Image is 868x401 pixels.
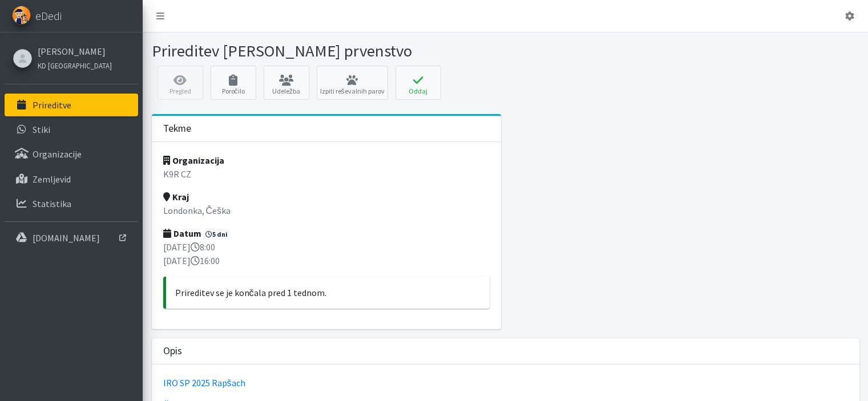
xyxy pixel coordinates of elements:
a: Poročilo [211,66,256,100]
strong: Datum [163,228,201,239]
span: eDedi [35,7,62,25]
a: Izpiti reševalnih parov [317,66,388,100]
p: Zemljevid [33,173,71,185]
strong: Kraj [163,191,189,202]
h1: Prireditev [PERSON_NAME] prvenstvo [152,41,502,61]
h3: Opis [163,345,182,357]
a: Udeležba [264,66,309,100]
p: Stiki [33,124,50,135]
a: Prireditve [5,94,138,116]
h3: Tekme [163,123,191,135]
a: Organizacije [5,143,138,165]
a: KD [GEOGRAPHIC_DATA] [38,58,112,72]
img: eDedi [12,6,31,25]
a: Stiki [5,118,138,141]
button: Oddaj [395,66,441,100]
p: Statistika [33,198,71,209]
p: [DATE] 8:00 [DATE] 16:00 [163,240,490,268]
p: Organizacije [33,148,82,160]
p: Prireditve [33,99,71,111]
p: K9R CZ [163,167,490,181]
small: KD [GEOGRAPHIC_DATA] [38,61,112,70]
a: Statistika [5,192,138,215]
span: 5 dni [203,229,231,240]
a: [DOMAIN_NAME] [5,226,138,249]
p: Londonka, Češka [163,204,490,217]
a: IRO SP 2025 Rapšach [163,377,245,388]
p: Prireditev se je končala pred 1 tednom. [175,286,481,299]
p: [DOMAIN_NAME] [33,232,100,244]
strong: Organizacija [163,155,224,166]
a: Zemljevid [5,168,138,191]
a: [PERSON_NAME] [38,44,112,58]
